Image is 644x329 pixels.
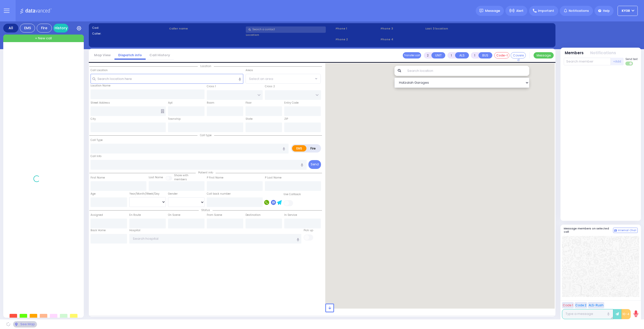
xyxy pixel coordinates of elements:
[590,50,616,56] button: Notifications
[575,302,587,308] button: Code 2
[284,192,301,196] label: Use Callback
[207,192,231,196] label: Call back number
[614,229,617,232] img: comment-alt.png
[91,74,244,83] input: Search location here
[618,229,636,232] span: Internal Chat
[569,9,589,13] span: Notifications
[284,117,288,121] label: ZIP
[91,138,103,142] label: Call Type
[564,227,613,233] h5: Message members on selected call
[284,101,299,105] label: Entry Code
[431,52,445,58] button: UNIT
[249,76,273,81] span: Select an area
[207,213,222,217] label: From Scene
[494,52,509,58] button: Code-1
[336,37,379,42] span: Phone 2
[207,176,223,180] label: P First Name
[91,101,110,105] label: Street Address
[246,213,261,217] label: Destination
[603,9,610,13] span: Help
[613,228,638,233] button: Internal Chat
[91,176,105,180] label: First Name
[114,53,146,57] a: Dispatch info
[3,24,18,33] div: All
[91,192,96,196] label: Age
[485,8,500,13] span: Message
[37,24,52,33] div: Fire
[455,52,469,58] button: ALS
[129,234,302,244] input: Search hospital
[174,173,188,177] small: Share with
[246,117,253,121] label: State
[129,228,140,232] label: Hospital
[265,176,281,180] label: P Last Name
[207,84,216,88] label: Cross 1
[92,32,167,36] label: Caller:
[478,52,492,58] button: BUS
[129,213,141,217] label: En Route
[565,50,584,56] button: Members
[91,68,108,72] label: Call Location
[246,33,334,37] label: Location
[168,101,173,105] label: Apt
[381,26,424,31] span: Phone 3
[91,228,106,232] label: Back Home
[292,145,307,152] label: EMS
[336,26,379,31] span: Phone 1
[168,117,181,121] label: Township
[381,37,424,42] span: Phone 4
[161,109,164,113] span: Other building occupants
[284,213,297,217] label: In Service
[404,66,530,76] input: Search location
[197,133,214,137] span: Call type
[13,321,37,327] div: See map
[168,192,178,196] label: Gender
[20,24,35,33] div: EMS
[625,61,633,66] label: Turn off text
[516,9,524,13] span: Alert
[622,9,630,13] span: KY38
[246,101,252,105] label: Floor
[92,26,167,30] label: Cad:
[169,26,244,31] label: Caller name
[246,26,326,33] input: Search a contact
[91,213,103,217] label: Assigned
[538,9,554,13] span: Important
[198,64,214,68] span: Location
[207,101,214,105] label: Room
[618,6,638,16] button: KY38
[403,52,421,58] button: Transfer call
[246,68,253,72] label: Areas
[91,84,110,88] label: Location Name
[90,53,114,57] a: Map View
[91,117,96,121] label: City
[53,24,68,33] a: History
[511,52,526,58] button: Covered
[146,53,174,57] a: Call History
[174,177,187,181] span: members
[479,9,483,13] img: message.svg
[129,192,166,196] div: Year/Month/Week/Day
[304,228,313,232] label: Pick up
[199,208,213,212] span: Status
[306,145,320,152] label: Fire
[20,8,53,14] img: Logo
[168,213,180,217] label: On Scene
[588,302,604,308] button: ALS-Rush
[149,175,163,180] label: Last Name
[196,171,216,174] span: Patient info
[425,26,489,31] label: Last 3 location
[564,58,611,65] input: Search member
[35,36,52,41] span: + New call
[534,52,554,58] button: Message
[562,302,574,308] button: Code 1
[265,84,275,88] label: Cross 2
[308,160,321,169] button: Send
[625,57,638,61] span: Send text
[91,154,101,158] label: Call Info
